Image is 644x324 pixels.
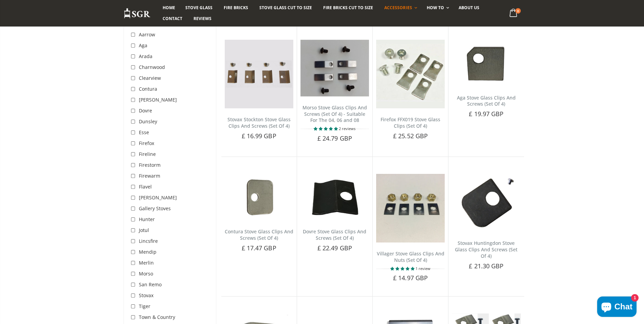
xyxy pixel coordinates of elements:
[515,8,521,14] span: 0
[158,2,180,13] a: Home
[225,40,293,108] img: Set of 4 Stovax Stockton glass clips with screws
[225,174,293,221] img: Set of 4 Contura glass clips with screws
[139,118,157,125] span: Dunsley
[422,2,453,13] a: How To
[124,8,151,19] img: Stove Glass Replacement
[454,2,484,13] a: About us
[384,5,412,11] span: Accessories
[139,42,147,49] span: Aga
[139,281,162,288] span: San Remo
[163,5,175,11] span: Home
[303,228,366,241] a: Dovre Stove Glass Clips And Screws (Set Of 4)
[139,205,171,212] span: Gallery Stoves
[376,174,445,242] img: Villager Stove Glass Clips And Nuts (Set Of 4)
[139,64,165,70] span: Charnwood
[139,238,158,244] span: Lincsfire
[139,227,149,233] span: Jotul
[139,107,152,114] span: Dovre
[139,75,161,81] span: Clearview
[139,129,149,136] span: Esse
[242,244,276,252] span: £ 17.47 GBP
[379,2,420,13] a: Accessories
[302,104,367,124] a: Morso Stove Glass Clips And Screws (Set Of 4) - Suitable For The 04, 06 and 08
[317,244,352,252] span: £ 22.49 GBP
[139,31,155,38] span: Aarrow
[139,216,155,222] span: Hunter
[469,262,503,270] span: £ 21.30 GBP
[219,2,253,13] a: Fire Bricks
[139,151,156,157] span: Fireline
[459,5,479,11] span: About us
[300,174,369,221] img: Set of 4 Dovre glass clips with screws
[180,2,218,13] a: Stove Glass
[452,174,520,232] img: Stovax Huntingdon Stove Glass Clips And Screws
[452,40,520,87] img: Set of 4 Aga glass clips with screws
[377,250,444,263] a: Villager Stove Glass Clips And Nuts (Set Of 4)
[390,266,416,271] span: 5.00 stars
[457,94,516,107] a: Aga Stove Glass Clips And Screws (Set Of 4)
[139,96,177,103] span: [PERSON_NAME]
[139,53,152,59] span: Arada
[318,2,378,13] a: Fire Bricks Cut To Size
[300,40,369,96] img: Stove glass clips for the Morso 04, 06 and 08
[225,228,293,241] a: Contura Stove Glass Clips And Screws (Set Of 4)
[188,13,217,24] a: Reviews
[254,2,317,13] a: Stove Glass Cut To Size
[393,274,428,282] span: £ 14.97 GBP
[139,173,160,179] span: Firewarm
[139,194,177,201] span: [PERSON_NAME]
[194,16,211,21] span: Reviews
[376,40,445,108] img: Firefox FFX019 Stove Glass Clips (Set Of 4)
[139,162,161,168] span: Firestorm
[139,140,154,146] span: Firefox
[339,126,355,131] span: 2 reviews
[139,314,175,320] span: Town & Country
[139,86,157,92] span: Contura
[455,240,517,259] a: Stovax Huntingdon Stove Glass Clips And Screws (Set Of 4)
[416,266,430,271] span: 1 review
[314,126,339,131] span: 5.00 stars
[158,13,187,24] a: Contact
[224,5,248,11] span: Fire Bricks
[139,292,153,299] span: Stovax
[469,110,503,118] span: £ 19.97 GBP
[139,183,152,190] span: Flavel
[139,303,150,309] span: Tiger
[393,132,428,140] span: £ 25.52 GBP
[139,259,154,266] span: Merlin
[381,116,440,129] a: Firefox FFX019 Stove Glass Clips (Set Of 4)
[317,134,352,142] span: £ 24.79 GBP
[595,296,639,319] inbox-online-store-chat: Shopify online store chat
[259,5,312,11] span: Stove Glass Cut To Size
[507,7,520,20] a: 0
[427,5,444,11] span: How To
[242,132,276,140] span: £ 16.99 GBP
[185,5,213,11] span: Stove Glass
[139,249,157,255] span: Mendip
[323,5,373,11] span: Fire Bricks Cut To Size
[227,116,291,129] a: Stovax Stockton Stove Glass Clips And Screws (Set Of 4)
[139,270,153,277] span: Morso
[163,16,182,21] span: Contact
